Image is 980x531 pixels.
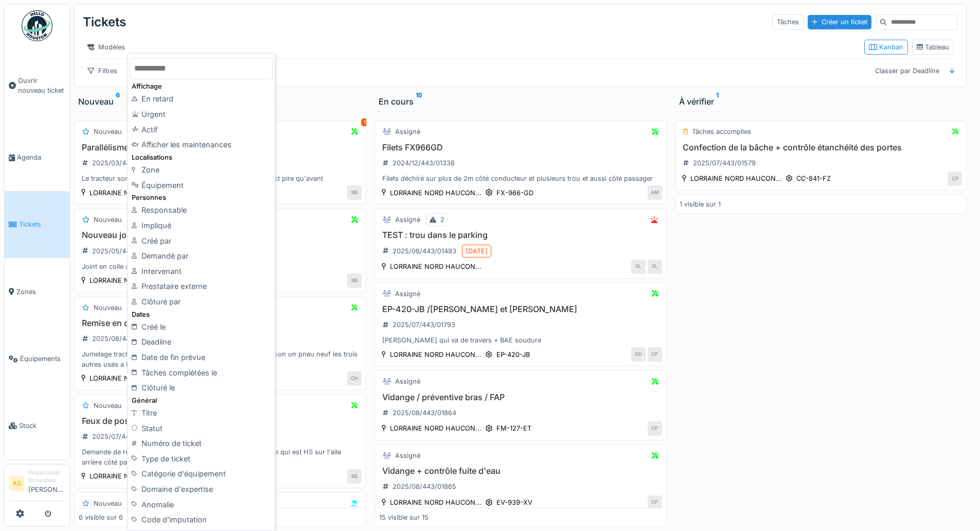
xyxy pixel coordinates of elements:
[648,421,662,436] div: CP
[496,188,533,198] div: FX-966-GD
[631,347,646,362] div: GD
[90,276,181,285] div: LORRAINE NORD HAUCON...
[92,334,154,344] div: 2025/06/443/01418
[130,451,273,467] div: Type de ticket
[496,350,530,359] div: EP-420-JB
[130,152,273,162] div: Localisations
[948,172,962,186] div: CP
[690,174,782,183] div: LORRAINE NORD HAUCON...
[94,215,122,225] div: Nouveau
[19,219,65,229] span: Tickets
[78,95,362,108] div: Nouveau
[395,289,420,299] div: Assigné
[390,262,482,271] div: LORRAINE NORD HAUCON...
[390,350,482,359] div: LORRAINE NORD HAUCON...
[680,143,963,152] h3: Confection de la bâche + contrôle étanchéité des portes
[90,471,181,481] div: LORRAINE NORD HAUCON...
[83,63,122,78] div: Filtres
[395,376,420,386] div: Assigné
[692,127,751,136] div: Tâches accomplies
[395,127,420,136] div: Assigné
[390,423,482,433] div: LORRAINE NORD HAUCON...
[94,499,122,508] div: Nouveau
[90,188,181,198] div: LORRAINE NORD HAUCON...
[379,230,662,240] h3: TEST : trou dans le parking
[130,202,273,218] div: Responsable
[130,137,273,152] div: Afficher les maintenances
[92,432,154,441] div: 2025/07/443/01581
[379,174,662,183] div: Filets déchiré sur plus de 2m côté conducteur et plusieurs trou et aussi côté passager
[130,193,273,202] div: Personnes
[379,335,662,345] div: [PERSON_NAME] qui va de travers + BAE soudure
[79,262,362,271] div: Joint en colle a pare brise inefficace
[92,158,157,168] div: 2025/03/443/00793
[379,304,662,314] h3: EP-420-JB /[PERSON_NAME] et [PERSON_NAME]
[94,127,122,136] div: Nouveau
[130,405,273,421] div: Titre
[130,178,273,193] div: Équipement
[130,436,273,451] div: Numéro de ticket
[130,380,273,396] div: Clôturé le
[390,188,482,198] div: LORRAINE NORD HAUCON...
[772,14,804,29] div: Tâches
[393,158,455,168] div: 2024/12/443/01338
[19,421,65,431] span: Stock
[94,401,122,410] div: Nouveau
[9,476,24,491] li: AS
[79,349,362,369] div: Jumelage tracteur a remettre en conformité suite a une crevaison un pneu neuf les trois autres us...
[79,230,362,240] h3: Nouveau joint pas étanche
[395,215,420,225] div: Assigné
[130,350,273,365] div: Date de fin prévue
[440,215,444,225] div: 2
[130,264,273,279] div: Intervenant
[679,95,963,108] div: À vérifier
[648,347,662,362] div: CP
[390,498,482,507] div: LORRAINE NORD HAUCON...
[379,512,429,522] div: 15 visible sur 15
[130,248,273,264] div: Demandé par
[79,416,362,426] h3: Feux de position latérale orange
[79,143,362,152] h3: Parallélisme
[130,294,273,310] div: Clôturé par
[347,371,362,386] div: OV
[680,199,721,209] div: 1 visible sur 1
[79,447,362,467] div: Demande de remplacement du feux de position latérale orange qui est HS sur l'aile arrière côté pa...
[130,512,273,527] div: Code d'imputation
[130,107,273,122] div: Urgent
[130,365,273,381] div: Tâches complétées le
[716,95,719,108] sup: 1
[648,185,662,200] div: AM
[648,260,662,274] div: SL
[496,498,532,507] div: EV-939-XV
[90,373,181,383] div: LORRAINE NORD HAUCON...
[416,95,422,108] sup: 15
[393,320,455,330] div: 2025/07/443/01793
[130,91,273,107] div: En retard
[393,482,456,491] div: 2025/08/443/01865
[130,334,273,350] div: Deadline
[83,9,126,36] div: Tickets
[796,174,831,183] div: CC-841-FZ
[130,279,273,294] div: Prestataire externe
[347,273,362,288] div: BB
[130,81,273,91] div: Affichage
[130,396,273,405] div: Général
[648,495,662,510] div: CP
[393,246,456,256] div: 2025/06/443/01493
[79,512,123,522] div: 6 visible sur 6
[130,319,273,335] div: Créé le
[347,469,362,484] div: BB
[130,218,273,233] div: Impliqué
[379,392,662,402] h3: Vidange / préventive bras / FAP
[395,451,420,460] div: Assigné
[92,246,155,256] div: 2025/05/443/01274
[130,162,273,178] div: Zone
[379,95,663,108] div: En cours
[130,497,273,512] div: Anomalie
[393,408,456,418] div: 2025/08/443/01864
[130,466,273,482] div: Catégorie d'équipement
[130,233,273,249] div: Créé par
[466,246,488,256] div: [DATE]
[28,469,65,485] div: Responsable demandeur
[869,42,903,52] div: Kanban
